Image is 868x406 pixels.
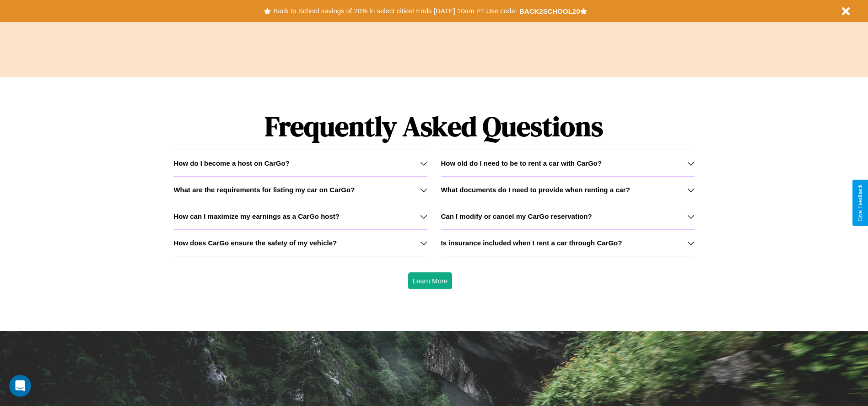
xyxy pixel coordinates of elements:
[857,184,863,222] div: Give Feedback
[271,5,519,17] button: Back to School savings of 20% in select cities! Ends [DATE] 10am PT.Use code:
[173,159,289,167] h3: How do I become a host on CarGo?
[408,272,453,289] button: Learn More
[441,159,602,167] h3: How old do I need to be to rent a car with CarGo?
[173,103,694,150] h1: Frequently Asked Questions
[173,239,337,247] h3: How does CarGo ensure the safety of my vehicle?
[441,212,592,220] h3: Can I modify or cancel my CarGo reservation?
[519,7,580,15] b: BACK2SCHOOL20
[9,375,31,397] iframe: Intercom live chat
[441,239,622,247] h3: Is insurance included when I rent a car through CarGo?
[173,186,355,194] h3: What are the requirements for listing my car on CarGo?
[173,212,340,220] h3: How can I maximize my earnings as a CarGo host?
[441,186,630,194] h3: What documents do I need to provide when renting a car?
